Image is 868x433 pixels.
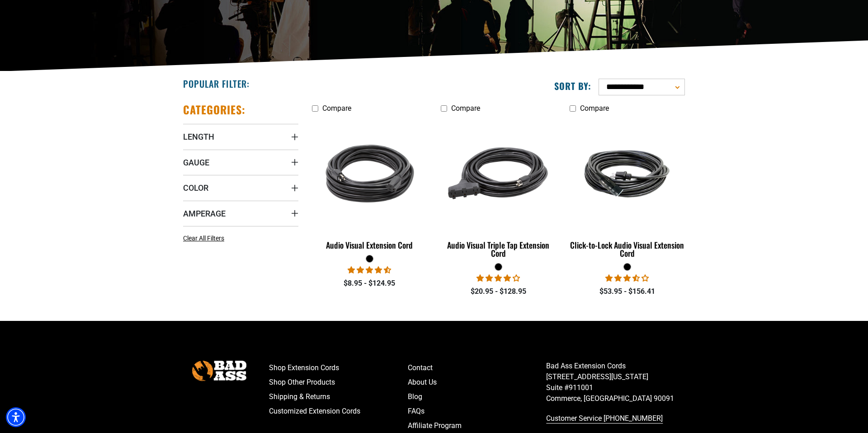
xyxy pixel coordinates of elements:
[348,266,391,274] span: 4.71 stars
[312,241,427,249] div: Audio Visual Extension Cord
[183,150,298,175] summary: Gauge
[451,104,480,113] span: Compare
[546,411,685,426] a: call 833-674-1699
[183,124,298,149] summary: Length
[441,122,555,226] img: black
[312,278,427,289] div: $8.95 - $124.95
[441,286,556,297] div: $20.95 - $128.95
[546,361,685,404] p: Bad Ass Extension Cords [STREET_ADDRESS][US_STATE] Suite #911001 Commerce, [GEOGRAPHIC_DATA] 90091
[183,183,208,193] span: Color
[313,122,427,226] img: black
[408,361,547,375] a: Contact
[408,390,547,404] a: Blog
[269,361,408,375] a: Shop Extension Cords
[183,157,209,168] span: Gauge
[441,241,556,257] div: Audio Visual Triple Tap Extension Cord
[269,404,408,419] a: Customized Extension Cords
[269,375,408,390] a: Shop Other Products
[322,104,351,113] span: Compare
[605,274,649,282] span: 3.50 stars
[183,132,214,142] span: Length
[408,375,547,390] a: About Us
[570,286,685,297] div: $53.95 - $156.41
[570,117,685,263] a: black Click-to-Lock Audio Visual Extension Cord
[441,117,556,263] a: black Audio Visual Triple Tap Extension Cord
[408,419,547,433] a: Affiliate Program
[192,361,246,381] img: Bad Ass Extension Cords
[183,234,228,243] a: Clear All Filters
[476,274,520,282] span: 3.75 stars
[408,404,547,419] a: FAQs
[183,103,245,117] h2: Categories:
[580,104,609,113] span: Compare
[183,201,298,226] summary: Amperage
[183,175,298,200] summary: Color
[570,139,684,208] img: black
[570,241,685,257] div: Click-to-Lock Audio Visual Extension Cord
[312,117,427,254] a: black Audio Visual Extension Cord
[183,78,250,89] h2: Popular Filter:
[6,407,26,427] div: Accessibility Menu
[183,235,224,242] span: Clear All Filters
[269,390,408,404] a: Shipping & Returns
[183,208,226,219] span: Amperage
[554,80,591,92] label: Sort by:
